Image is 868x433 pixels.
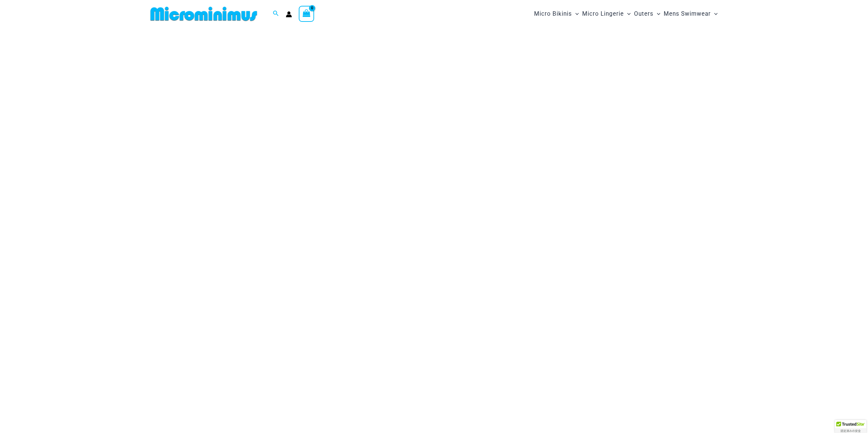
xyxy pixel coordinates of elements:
a: Mens SwimwearMenu ToggleMenu Toggle [662,3,719,24]
img: MM SHOP LOGO FLAT [148,6,260,21]
a: Account icon link [286,11,292,17]
a: View Shopping Cart, empty [299,6,314,21]
a: Micro BikinisMenu ToggleMenu Toggle [532,3,580,24]
a: Search icon link [273,10,279,18]
span: Menu Toggle [711,5,718,23]
span: Menu Toggle [653,5,660,23]
span: Micro Lingerie [582,5,624,23]
span: Mens Swimwear [664,5,711,23]
span: Outers [634,5,653,23]
span: Menu Toggle [624,5,631,23]
span: Micro Bikinis [534,5,572,23]
a: Micro LingerieMenu ToggleMenu Toggle [580,3,632,24]
div: TrustedSite Certified [835,420,866,433]
nav: Site Navigation [531,2,721,25]
span: Menu Toggle [572,5,579,23]
a: OutersMenu ToggleMenu Toggle [632,3,662,24]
